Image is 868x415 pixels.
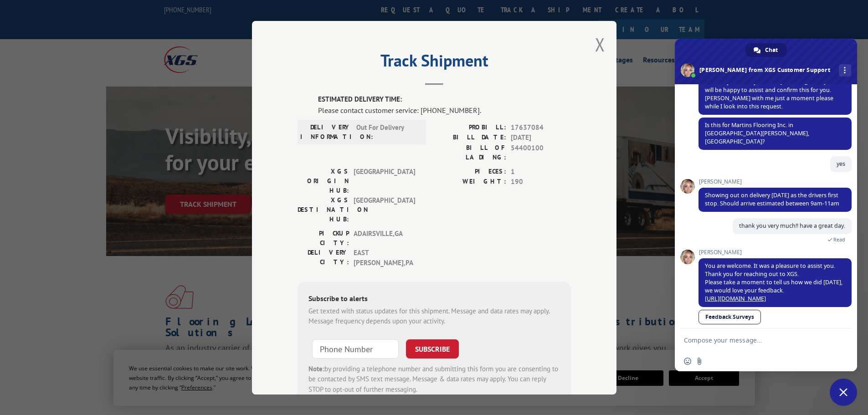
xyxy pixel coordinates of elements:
span: Insert an emoji [684,358,691,365]
span: yes [837,160,845,168]
textarea: Compose your message... [684,336,828,344]
label: PIECES: [434,166,506,177]
span: Read [833,236,845,243]
div: More channels [839,64,851,77]
div: Please contact customer service: [PHONE_NUMBER]. [318,104,571,115]
a: Feedback Surveys [699,310,761,324]
span: [GEOGRAPHIC_DATA] [354,166,415,195]
input: Phone Number [312,339,399,358]
button: Close modal [595,32,605,56]
span: [PERSON_NAME] [699,179,852,185]
label: WEIGHT: [434,177,506,187]
span: You are welcome. It was a pleasure to assist you. Thank you for reaching out to XGS. Please take ... [705,262,842,302]
label: PICKUP CITY: [298,228,349,247]
button: SUBSCRIBE [406,339,459,358]
h2: Track Shipment [298,54,571,72]
label: BILL DATE: [434,133,506,143]
span: 190 [511,177,571,187]
span: Good Morning! Thank You for contacting Xpress Global Systems. My name is [PERSON_NAME] and I will... [705,70,841,110]
span: ADAIRSVILLE , GA [354,228,415,247]
label: DELIVERY CITY: [298,247,349,268]
span: Send a file [696,358,703,365]
div: Chat [745,43,787,57]
label: ESTIMATED DELIVERY TIME: [318,94,571,105]
label: XGS ORIGIN HUB: [298,166,349,195]
label: DELIVERY INFORMATION: [300,122,352,141]
label: PROBILL: [434,122,506,133]
div: Get texted with status updates for this shipment. Message and data rates may apply. Message frequ... [308,306,560,326]
span: [PERSON_NAME] [699,249,852,256]
span: Showing out on delivery [DATE] as the drivers first stop. Should arrive estimated between 9am-11am [705,191,839,207]
span: thank you very much!! have a great day. [739,222,845,230]
span: [GEOGRAPHIC_DATA] [354,195,415,224]
label: XGS DESTINATION HUB: [298,195,349,224]
span: Is this for Martins Flooring Inc. in [GEOGRAPHIC_DATA][PERSON_NAME], [GEOGRAPHIC_DATA]? [705,121,809,145]
span: Out For Delivery [356,122,418,141]
span: Chat [765,43,778,57]
span: 17637084 [511,122,571,133]
span: 1 [511,166,571,177]
span: [DATE] [511,133,571,143]
span: 54400100 [511,143,571,162]
strong: Note: [308,364,324,373]
label: BILL OF LADING: [434,143,506,162]
a: [URL][DOMAIN_NAME] [705,295,766,302]
div: Subscribe to alerts [308,292,560,306]
span: EAST [PERSON_NAME] , PA [354,247,415,268]
div: Close chat [830,379,857,406]
div: by providing a telephone number and submitting this form you are consenting to be contacted by SM... [308,364,560,395]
